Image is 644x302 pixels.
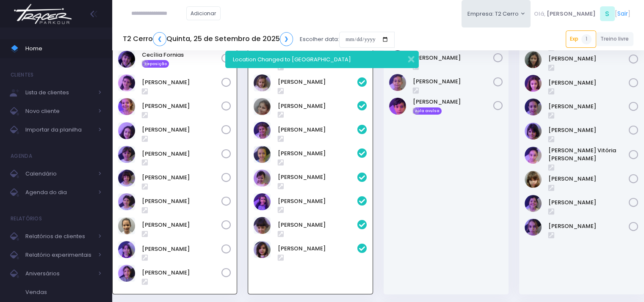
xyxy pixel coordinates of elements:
a: Adicionar [186,6,221,20]
h4: Agenda [11,148,32,165]
span: Calendário [25,168,93,179]
a: [PERSON_NAME] [548,126,629,135]
a: ❮ [153,32,166,46]
img: Maria Clara Frateschi [118,146,135,163]
a: Exp1 [566,30,596,47]
h4: Relatórios [11,210,42,227]
a: [PERSON_NAME] [278,149,357,158]
img: Sofia John [525,195,542,212]
a: [PERSON_NAME] [142,269,221,277]
a: [PERSON_NAME] [142,126,221,134]
span: S [600,6,615,21]
a: [PERSON_NAME] [278,221,357,229]
img: Rafael Reis [389,74,406,91]
span: Location Changed to [GEOGRAPHIC_DATA] [233,55,351,63]
span: Novo cliente [25,106,93,117]
img: Maria Vitória Silva Moura [525,147,542,164]
img: Julia Merlino Donadell [254,170,271,187]
span: Home [25,43,102,54]
img: Nina Elias [118,241,135,258]
a: [PERSON_NAME] [142,150,221,158]
div: Escolher data: [123,30,395,49]
img: Julia de Campos Munhoz [525,51,542,68]
a: [PERSON_NAME] [142,221,221,229]
span: Agenda do dia [25,187,93,198]
span: [PERSON_NAME] [547,10,596,18]
a: [PERSON_NAME] [142,173,221,182]
img: Manuela Santos [254,193,271,210]
a: [PERSON_NAME] [548,55,629,63]
a: [PERSON_NAME] [142,102,221,110]
a: [PERSON_NAME] [548,198,629,207]
img: Isabel Silveira Chulam [254,146,271,163]
img: Heloísa Amado [254,98,271,115]
span: Importar da planilha [25,124,93,135]
img: Maya Viana [118,217,135,234]
a: [PERSON_NAME] [278,78,357,86]
a: [PERSON_NAME] [413,77,493,86]
span: Relatório experimentais [25,250,93,261]
span: Vendas [25,287,102,298]
div: [ ] [531,4,633,23]
img: Clara Guimaraes Kron [118,74,135,91]
span: Aniversários [25,268,93,279]
a: [PERSON_NAME] [548,175,629,183]
span: Reposição [142,60,169,68]
img: VIOLETA GIMENEZ VIARD DE AGUIAR [525,219,542,236]
span: Relatórios de clientes [25,231,93,242]
img: Gabriela Libardi Galesi Bernardo [118,98,135,115]
img: Nina Carletto Barbosa [525,171,542,188]
span: Aula avulsa [413,107,442,115]
img: Catarina Andrade [254,74,271,91]
a: Sair [617,9,628,18]
a: [PERSON_NAME] [548,102,629,111]
img: Malu Bernardes [525,123,542,140]
a: [PERSON_NAME] [413,98,493,106]
img: Luisa Tomchinsky Montezano [525,75,542,92]
a: ❯ [280,32,293,46]
a: [PERSON_NAME] [548,79,629,87]
h5: T2 Cerro Quinta, 25 de Setembro de 2025 [123,32,293,46]
img: Isabel Amado [254,122,271,139]
a: [PERSON_NAME] [548,222,629,231]
img: Martina Fernandes Grimaldi [118,193,135,210]
a: [PERSON_NAME] [142,78,221,87]
span: Olá, [534,10,545,18]
a: [PERSON_NAME] [278,126,357,134]
a: [PERSON_NAME] [413,54,493,62]
a: [PERSON_NAME] [278,244,357,253]
a: [PERSON_NAME] Vitória [PERSON_NAME] [548,146,629,163]
a: Treino livre [596,32,634,46]
h4: Clientes [11,66,33,83]
img: Cecília Fornias Gomes [118,51,135,68]
img: Samuel Bigaton [389,98,406,115]
img: Teresa Navarro Cortez [254,241,271,258]
img: Maria Ribeiro Martins [254,217,271,234]
span: 1 [581,34,591,44]
img: Luzia Rolfini Fernandes [525,99,542,115]
img: Isabela de Brito Moffa [118,122,135,139]
a: [PERSON_NAME] [278,102,357,110]
a: [PERSON_NAME] [278,173,357,181]
a: Cecília Fornias [142,51,221,59]
a: [PERSON_NAME] [142,245,221,253]
img: Mariana Abramo [118,170,135,187]
span: Lista de clientes [25,87,93,98]
img: Olivia Chiesa [118,265,135,282]
a: [PERSON_NAME] [278,197,357,206]
a: [PERSON_NAME] [142,197,221,206]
